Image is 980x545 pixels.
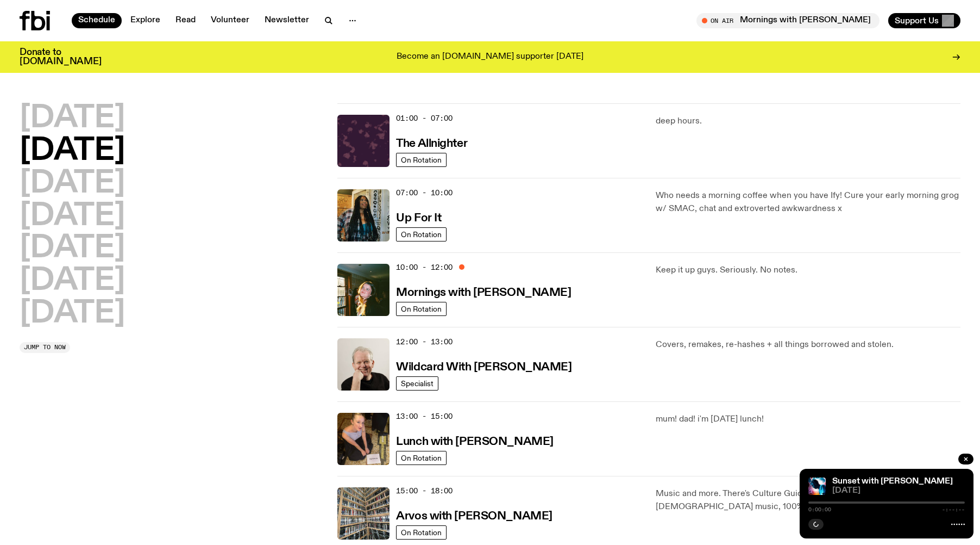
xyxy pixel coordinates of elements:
[696,13,880,28] button: On AirMornings with [PERSON_NAME]
[20,266,125,296] button: [DATE]
[396,136,467,150] a: The Allnighter
[396,411,453,422] span: 13:00 - 15:00
[397,52,583,62] p: Become an [DOMAIN_NAME] supporter [DATE]
[808,478,826,495] img: Simon Caldwell stands side on, looking downwards. He has headphones on. Behind him is a brightly ...
[396,153,447,167] a: On Rotation
[396,362,571,373] h3: Wildcard With [PERSON_NAME]
[20,299,125,329] button: [DATE]
[396,337,453,347] span: 12:00 - 13:00
[656,338,960,351] p: Covers, remakes, re-hashes + all things borrowed and stolen.
[20,342,70,353] button: Jump to now
[656,264,960,277] p: Keep it up guys. Seriously. No notes.
[20,48,102,66] h3: Donate to [DOMAIN_NAME]
[258,13,316,28] a: Newsletter
[656,115,960,128] p: deep hours.
[888,13,960,28] button: Support Us
[808,507,831,512] span: 0:00:00
[895,16,939,26] span: Support Us
[396,376,438,391] a: Specialist
[204,13,256,28] a: Volunteer
[337,189,390,241] img: Ify - a Brown Skin girl with black braided twists, looking up to the side with her tongue stickin...
[124,13,167,28] a: Explore
[396,113,453,123] span: 01:00 - 07:00
[396,525,447,540] a: On Rotation
[20,233,125,264] button: [DATE]
[396,360,571,373] a: Wildcard With [PERSON_NAME]
[396,434,553,448] a: Lunch with [PERSON_NAME]
[396,511,552,522] h3: Arvos with [PERSON_NAME]
[169,13,202,28] a: Read
[24,344,66,350] span: Jump to now
[656,413,960,426] p: mum! dad! i'm [DATE] lunch!
[832,487,965,495] span: [DATE]
[396,436,553,448] h3: Lunch with [PERSON_NAME]
[401,156,442,164] span: On Rotation
[656,189,960,215] p: Who needs a morning coffee when you have Ify! Cure your early morning grog w/ SMAC, chat and extr...
[337,264,390,316] img: Freya smiles coyly as she poses for the image.
[401,454,442,462] span: On Rotation
[396,302,447,316] a: On Rotation
[72,13,122,28] a: Schedule
[337,413,390,465] img: SLC lunch cover
[20,103,125,134] button: [DATE]
[942,507,965,512] span: -:--:--
[337,338,390,391] img: Stuart is smiling charmingly, wearing a black t-shirt against a stark white background.
[20,201,125,232] button: [DATE]
[396,285,571,299] a: Mornings with [PERSON_NAME]
[337,487,390,540] img: A corner shot of the fbi music library
[396,210,441,224] a: Up For It
[401,305,442,313] span: On Rotation
[656,487,960,513] p: Music and more. There's Culture Guide at 4:30pm. 50% [DEMOGRAPHIC_DATA] music, 100% pure excellen...
[832,477,953,486] a: Sunset with [PERSON_NAME]
[396,287,571,299] h3: Mornings with [PERSON_NAME]
[20,136,125,166] button: [DATE]
[396,451,447,465] a: On Rotation
[396,509,552,522] a: Arvos with [PERSON_NAME]
[396,188,453,198] span: 07:00 - 10:00
[401,528,442,536] span: On Rotation
[401,379,434,387] span: Specialist
[401,230,442,238] span: On Rotation
[396,486,453,496] span: 15:00 - 18:00
[396,213,441,224] h3: Up For It
[396,138,467,150] h3: The Allnighter
[396,227,447,241] a: On Rotation
[396,262,453,272] span: 10:00 - 12:00
[20,169,125,199] button: [DATE]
